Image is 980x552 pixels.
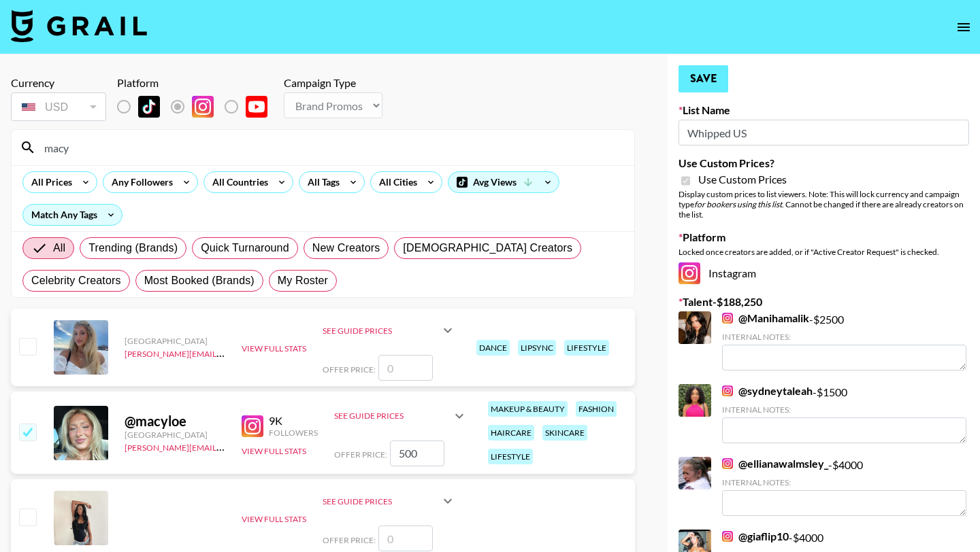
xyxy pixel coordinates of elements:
div: [GEOGRAPHIC_DATA] [125,336,225,346]
a: [PERSON_NAME][EMAIL_ADDRESS][DOMAIN_NAME] [125,346,326,359]
div: dance [476,340,510,356]
label: Talent - $ 188,250 [679,295,969,309]
div: Platform [117,76,278,90]
div: makeup & beauty [488,401,568,417]
span: Celebrity Creators [31,273,121,289]
span: Quick Turnaround [201,240,289,256]
div: Internal Notes: [722,404,966,415]
div: [GEOGRAPHIC_DATA] [125,430,225,440]
div: All Countries [204,172,271,192]
span: Offer Price: [323,535,376,545]
div: See Guide Prices [323,485,456,517]
div: See Guide Prices [323,496,440,506]
div: Any Followers [103,172,176,192]
em: for bookers using this list [694,199,782,209]
button: View Full Stats [242,514,306,524]
div: Instagram [679,262,969,284]
div: Match Any Tags [23,205,122,225]
div: All Tags [299,172,342,192]
div: USD [14,95,103,119]
label: Platform [679,230,969,244]
label: List Name [679,103,969,117]
button: Save [679,65,728,92]
div: Campaign Type [284,76,382,90]
span: Offer Price: [334,449,387,460]
a: [PERSON_NAME][EMAIL_ADDRESS][PERSON_NAME][DOMAIN_NAME] [125,440,391,453]
input: 0 [390,441,444,466]
span: All [53,240,65,256]
label: Use Custom Prices? [679,156,969,170]
a: @Manihamalik [722,311,809,325]
span: Use Custom Prices [698,173,787,186]
div: 9K [269,414,318,428]
input: Search by User Name [36,137,626,158]
img: Instagram [242,415,263,437]
span: New Creators [312,240,380,256]
div: lifestyle [564,340,609,356]
div: haircare [488,425,534,441]
div: All Cities [371,172,420,192]
img: Instagram [722,313,733,324]
button: View Full Stats [242,343,306,353]
input: 0 [378,355,433,381]
div: - $ 4000 [722,457,966,516]
div: Currency [11,76,106,90]
span: Most Booked (Brands) [144,273,255,289]
span: [DEMOGRAPHIC_DATA] Creators [403,240,572,256]
div: Internal Notes: [722,477,966,487]
div: All Prices [23,172,75,192]
div: @ macyloe [125,413,225,430]
div: Display custom prices to list viewers. Note: This will lock currency and campaign type . Cannot b... [679,189,969,220]
div: See Guide Prices [334,400,468,432]
div: lifestyle [488,449,533,464]
a: @ellianawalmsley_ [722,457,828,470]
img: YouTube [246,96,267,118]
div: List locked to Instagram. [117,92,278,121]
div: Followers [269,428,318,438]
img: TikTok [138,96,160,118]
img: Instagram [722,458,733,469]
img: Instagram [722,385,733,396]
div: See Guide Prices [323,314,456,347]
img: Grail Talent [11,10,147,42]
div: Currency is locked to USD [11,90,106,124]
input: 0 [378,525,433,551]
button: open drawer [950,14,977,41]
span: Trending (Brands) [88,240,178,256]
span: Offer Price: [323,364,376,375]
img: Instagram [192,96,214,118]
div: skincare [542,425,587,441]
div: See Guide Prices [323,326,440,336]
div: See Guide Prices [334,411,451,421]
div: lipsync [518,340,556,356]
img: Instagram [679,262,700,284]
a: @sydneytaleah [722,384,813,398]
div: Avg Views [448,172,559,192]
a: @giaflip10 [722,530,789,543]
div: Internal Notes: [722,332,966,342]
div: - $ 1500 [722,384,966,443]
div: fashion [576,401,617,417]
span: My Roster [278,273,328,289]
img: Instagram [722,531,733,542]
button: View Full Stats [242,446,306,456]
div: Locked once creators are added, or if "Active Creator Request" is checked. [679,247,969,257]
div: - $ 2500 [722,311,966,370]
